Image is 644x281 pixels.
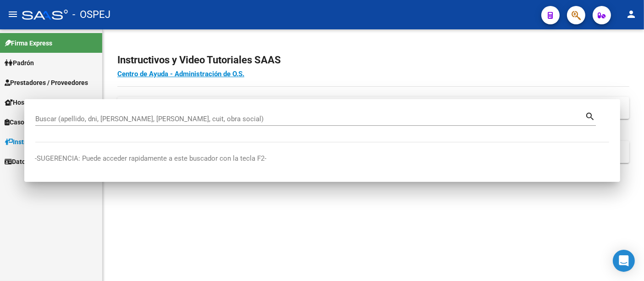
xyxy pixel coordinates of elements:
span: Casos / Tickets [5,117,54,127]
span: Datos de contacto [5,157,65,167]
span: Hospitales Públicos [5,97,71,107]
div: Open Intercom Messenger [613,250,635,272]
span: Prestadores / Proveedores [5,78,88,88]
span: - OSPEJ [72,5,110,25]
span: Firma Express [5,38,52,48]
p: -SUGERENCIA: Puede acceder rapidamente a este buscador con la tecla F2- [35,153,609,164]
span: Padrón [5,58,34,68]
a: Centro de Ayuda - Administración de O.S. [117,70,244,78]
mat-icon: menu [7,9,18,20]
mat-icon: search [585,110,596,121]
span: Instructivos [5,137,47,147]
h2: Instructivos y Video Tutoriales SAAS [117,51,629,69]
mat-icon: person [626,9,637,20]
